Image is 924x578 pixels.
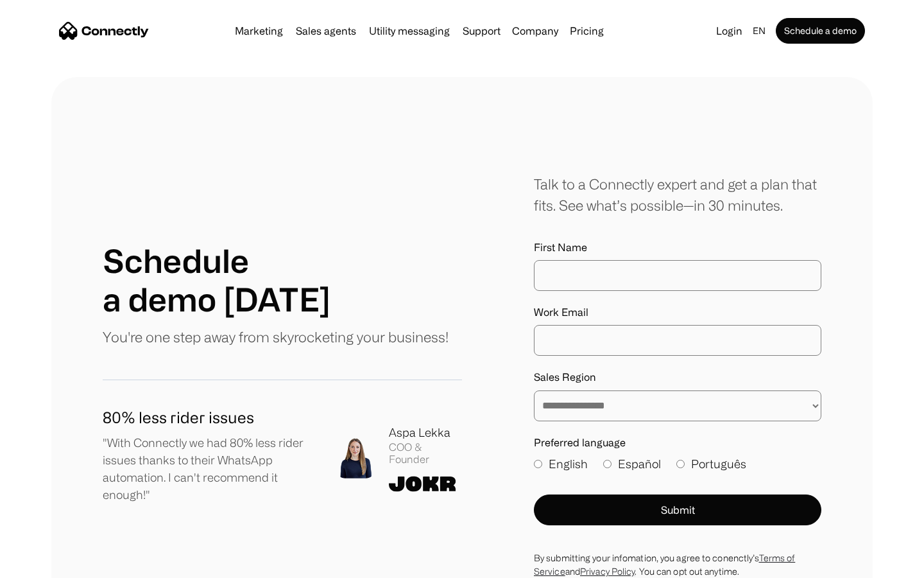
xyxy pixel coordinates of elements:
p: "With Connectly we had 80% less rider issues thanks to their WhatsApp automation. I can't recomme... [103,434,314,504]
div: Talk to a Connectly expert and get a plan that fits. See what’s possible—in 30 minutes. [534,173,821,216]
aside: Language selected: English [13,554,77,574]
a: Sales agents [291,26,361,36]
label: Work Email [534,306,821,319]
label: Sales Region [534,371,821,383]
h1: Schedule a demo [DATE] [103,241,330,319]
label: Español [603,455,661,473]
a: Login [711,22,748,40]
ul: Language list [26,556,77,574]
a: Terms of Service [534,553,795,576]
a: Marketing [230,26,288,36]
a: Utility messaging [364,26,455,36]
div: en [753,22,766,40]
button: Submit [534,495,821,525]
a: Schedule a demo [776,18,865,44]
div: By submitting your infomation, you agree to conenctly’s and . You can opt out anytime. [534,551,821,578]
a: Pricing [565,26,609,36]
div: COO & Founder [389,441,462,466]
input: Português [676,460,685,468]
p: You're one step away from skyrocketing your business! [103,326,449,347]
a: Support [458,26,506,36]
div: Aspa Lekka [389,424,462,441]
input: Español [603,460,612,468]
div: Company [512,22,558,40]
a: Privacy Policy [580,566,635,576]
label: First Name [534,241,821,254]
input: English [534,460,542,468]
h1: 80% less rider issues [103,406,314,429]
label: Português [676,455,746,473]
label: English [534,455,588,473]
label: Preferred language [534,437,821,449]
